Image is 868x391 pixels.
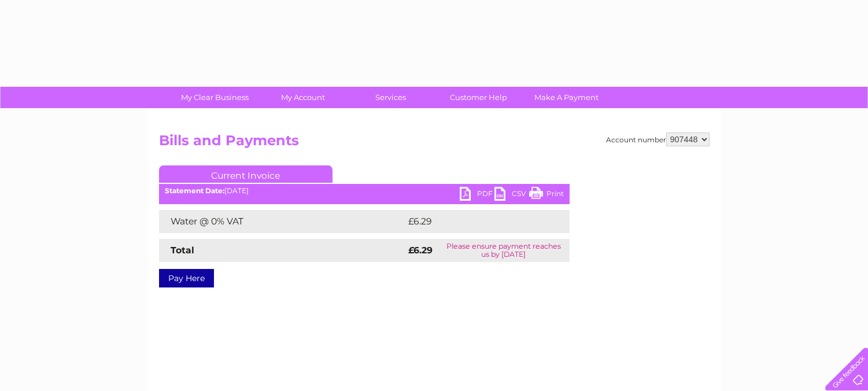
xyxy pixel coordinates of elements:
a: Print [529,187,564,204]
td: Please ensure payment reaches us by [DATE] [438,239,569,262]
a: PDF [460,187,494,204]
a: Services [343,87,438,108]
a: Customer Help [431,87,526,108]
strong: Total [171,245,194,256]
div: [DATE] [159,187,570,195]
a: My Clear Business [167,87,263,108]
a: Make A Payment [519,87,614,108]
b: Statement Date: [165,186,224,195]
a: My Account [255,87,350,108]
strong: £6.29 [408,245,433,256]
td: Water @ 0% VAT [159,210,405,233]
a: Pay Here [159,269,214,287]
h2: Bills and Payments [159,132,710,154]
a: Current Invoice [159,165,333,183]
div: Account number [606,132,710,146]
td: £6.29 [405,210,542,233]
a: CSV [494,187,529,204]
